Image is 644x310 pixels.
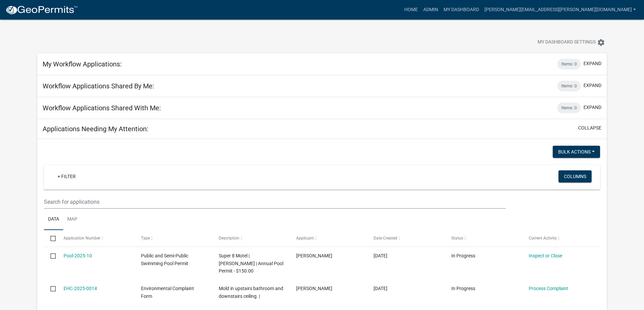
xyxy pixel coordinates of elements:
datatable-header-cell: Select [44,230,57,246]
span: Super 8 Motel | Pankajkumar K Patel | Annual Pool Permit - $150.00 [219,253,283,274]
a: Admin [421,3,441,16]
div: Items: 0 [557,103,581,113]
datatable-header-cell: Applicant [290,230,367,246]
a: Inspect or Close [529,253,562,258]
span: Yen Dang [296,286,332,291]
a: Data [44,209,63,230]
a: [PERSON_NAME][EMAIL_ADDRESS][PERSON_NAME][DOMAIN_NAME] [482,3,639,16]
a: My Dashboard [441,3,482,16]
a: Pool-2025-10 [64,253,92,258]
datatable-header-cell: Application Number [57,230,135,246]
span: Environmental Complaint Form [141,286,194,299]
span: Current Activity [529,236,557,241]
h5: Workflow Applications Shared By Me: [43,82,154,90]
button: expand [583,82,601,89]
button: expand [583,60,601,67]
span: 08/09/2025 [374,253,387,258]
span: Carolyn McKee [296,253,332,258]
i: settings [597,38,605,47]
div: Items: 0 [557,59,581,69]
input: Search for applications [44,195,505,209]
datatable-header-cell: Type [135,230,212,246]
span: In Progress [451,253,475,258]
a: Map [63,209,81,230]
a: EHC-2025-0014 [64,286,97,291]
span: Type [141,236,150,241]
span: 08/07/2025 [374,286,387,291]
datatable-header-cell: Date Created [367,230,445,246]
datatable-header-cell: Description [212,230,289,246]
button: collapse [578,124,601,132]
h5: My Workflow Applications: [43,60,122,68]
span: Mold in upstairs bathroom and downstairs ceiling. | [219,286,283,299]
span: Description [219,236,239,241]
datatable-header-cell: Status [445,230,522,246]
button: My Dashboard Settingssettings [532,36,611,49]
button: Columns [558,170,592,182]
span: Status [451,236,463,241]
h5: Applications Needing My Attention: [43,125,148,133]
h5: Workflow Applications Shared With Me: [43,104,161,112]
datatable-header-cell: Current Activity [522,230,600,246]
a: Home [402,3,421,16]
a: Process Complaint [529,286,568,291]
div: Items: 0 [557,81,581,91]
button: Bulk Actions [553,146,600,158]
span: My Dashboard Settings [538,38,596,47]
span: Public and Semi-Public Swimming Pool Permit [141,253,188,266]
span: In Progress [451,286,475,291]
span: Applicant [296,236,314,241]
span: Date Created [374,236,397,241]
a: + Filter [52,170,81,182]
span: Application Number [64,236,100,241]
button: expand [583,104,601,111]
